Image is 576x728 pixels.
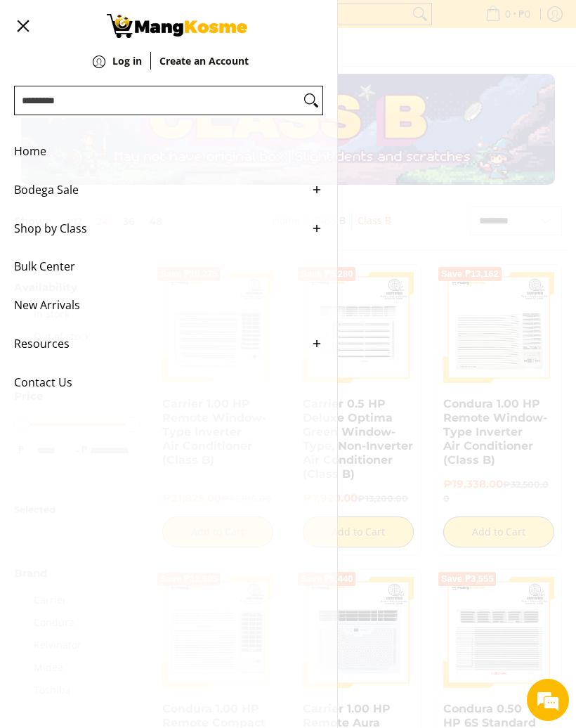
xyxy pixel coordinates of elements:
a: Contact Us [14,363,323,402]
em: Submit [211,436,262,455]
a: Resources [14,325,323,363]
img: Class B Class B | Mang Kosme [107,14,247,38]
span: Contact Us [14,363,302,402]
a: New Arrivals [14,286,323,325]
span: New Arrivals [14,286,302,325]
strong: Create an Account [159,54,249,67]
span: Bulk Center [14,247,302,286]
a: Bulk Center [14,247,323,286]
span: Resources [14,325,302,363]
span: We are offline. Please leave us a message. [30,175,245,317]
a: Create an Account [159,56,249,87]
span: Shop by Class [14,209,302,248]
span: Home [14,132,302,171]
span: Bodega Sale [14,171,302,209]
div: Leave a message [66,72,214,90]
button: Search [300,86,322,115]
strong: Log in [112,54,142,67]
a: Home [14,132,323,171]
a: Log in [112,56,142,87]
a: Bodega Sale [14,171,323,209]
a: Shop by Class [14,209,323,248]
